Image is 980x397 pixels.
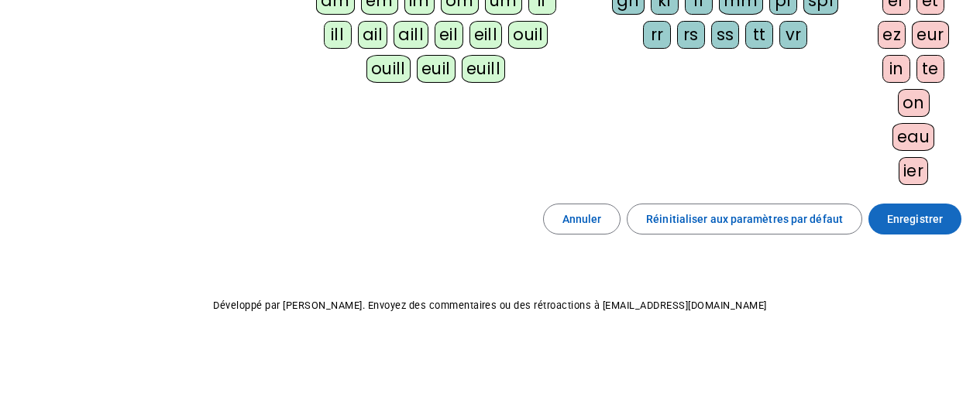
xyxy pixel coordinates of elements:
span: Annuler [562,210,602,228]
div: euill [462,55,505,83]
div: in [882,55,910,83]
button: Annuler [543,204,621,234]
div: rs [677,21,705,49]
div: ss [711,21,739,49]
div: eill [469,21,503,49]
div: eau [892,123,935,151]
span: Enregistrer [887,210,943,228]
div: eil [435,21,463,49]
div: euil [417,55,456,83]
button: Enregistrer [868,204,961,234]
div: eur [912,21,949,49]
div: ez [878,21,906,49]
div: ill [324,21,352,49]
p: Développé par [PERSON_NAME]. Envoyez des commentaires ou des rétroactions à [EMAIL_ADDRESS][DOMAI... [12,296,968,315]
div: vr [779,21,807,49]
div: ier [899,157,929,185]
div: tt [745,21,773,49]
span: Réinitialiser aux paramètres par défaut [646,210,843,228]
div: on [898,89,930,117]
button: Réinitialiser aux paramètres par défaut [627,204,862,234]
div: aill [394,21,428,49]
div: te [916,55,944,83]
div: rr [643,21,671,49]
div: ouil [508,21,548,49]
div: ouill [366,55,411,83]
div: ail [358,21,388,49]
